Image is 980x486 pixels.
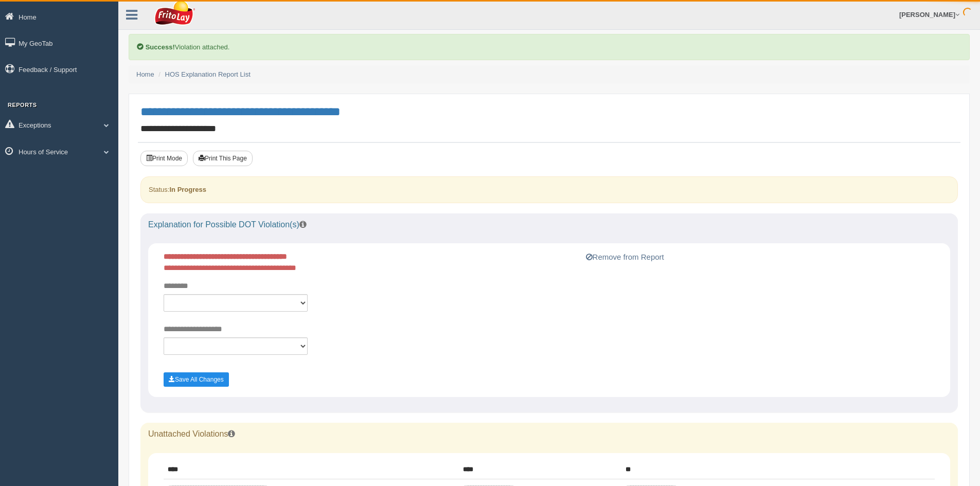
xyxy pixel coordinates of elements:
[165,70,251,78] a: HOS Explanation Report List
[146,43,175,51] b: Success!
[164,372,229,387] button: Save
[583,251,667,263] button: Remove from Report
[140,423,958,445] div: Unattached Violations
[193,151,253,166] button: Print This Page
[140,176,958,203] div: Status:
[140,151,188,166] button: Print Mode
[129,34,970,60] div: Violation attached.
[140,213,958,236] div: Explanation for Possible DOT Violation(s)
[169,186,206,193] strong: In Progress
[136,70,154,78] a: Home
